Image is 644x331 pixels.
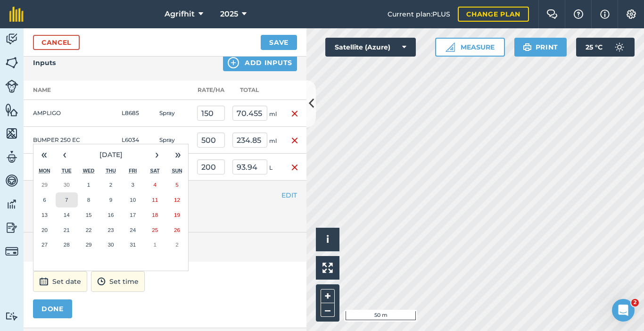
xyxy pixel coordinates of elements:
td: Spray [156,127,193,154]
abbr: October 18, 2025 [152,212,158,218]
button: October 20, 2025 [33,223,56,238]
button: Save [261,35,297,50]
td: Spray [156,100,193,127]
span: 2 [631,299,639,306]
abbr: October 17, 2025 [130,212,136,218]
button: October 3, 2025 [122,177,144,192]
button: « [33,144,54,165]
button: – [321,303,335,317]
img: svg+xml;base64,PHN2ZyB4bWxucz0iaHR0cDovL3d3dy53My5vcmcvMjAwMC9zdmciIHdpZHRoPSIxNiIgaGVpZ2h0PSIyNC... [291,135,298,146]
a: Cancel [33,35,80,50]
abbr: October 14, 2025 [64,212,70,218]
abbr: October 26, 2025 [174,227,180,233]
span: i [326,233,329,245]
button: October 4, 2025 [144,177,166,192]
abbr: October 16, 2025 [107,212,114,218]
button: Measure [435,38,505,57]
button: November 2, 2025 [166,237,188,252]
td: L8685 [118,100,156,127]
img: svg+xml;base64,PHN2ZyB4bWxucz0iaHR0cDovL3d3dy53My5vcmcvMjAwMC9zdmciIHdpZHRoPSI1NiIgaGVpZ2h0PSI2MC... [5,103,18,117]
abbr: November 2, 2025 [175,241,178,248]
button: October 16, 2025 [100,207,122,223]
abbr: November 1, 2025 [153,241,156,248]
abbr: October 22, 2025 [86,227,92,233]
button: October 18, 2025 [144,207,166,223]
button: October 29, 2025 [78,237,100,252]
a: Change plan [458,7,529,22]
abbr: October 4, 2025 [153,182,156,188]
img: svg+xml;base64,PD94bWwgdmVyc2lvbj0iMS4wIiBlbmNvZGluZz0idXRmLTgiPz4KPCEtLSBHZW5lcmF0b3I6IEFkb2JlIE... [5,150,18,164]
button: October 24, 2025 [122,223,144,238]
span: [DATE] [99,150,123,159]
button: October 17, 2025 [122,207,144,223]
img: svg+xml;base64,PD94bWwgdmVyc2lvbj0iMS4wIiBlbmNvZGluZz0idXRmLTgiPz4KPCEtLSBHZW5lcmF0b3I6IEFkb2JlIE... [97,276,106,287]
abbr: October 9, 2025 [109,197,112,203]
abbr: October 19, 2025 [174,212,180,218]
button: EDIT [281,190,297,200]
img: svg+xml;base64,PD94bWwgdmVyc2lvbj0iMS4wIiBlbmNvZGluZz0idXRmLTgiPz4KPCEtLSBHZW5lcmF0b3I6IEFkb2JlIE... [610,38,629,57]
img: svg+xml;base64,PHN2ZyB4bWxucz0iaHR0cDovL3d3dy53My5vcmcvMjAwMC9zdmciIHdpZHRoPSIxNiIgaGVpZ2h0PSIyNC... [291,108,298,119]
span: Agrifhit [165,8,195,20]
button: October 15, 2025 [78,207,100,223]
abbr: October 25, 2025 [152,227,158,233]
abbr: October 8, 2025 [87,197,90,203]
img: svg+xml;base64,PHN2ZyB4bWxucz0iaHR0cDovL3d3dy53My5vcmcvMjAwMC9zdmciIHdpZHRoPSIxNCIgaGVpZ2h0PSIyNC... [228,57,239,68]
button: DONE [33,299,72,318]
button: Satellite (Azure) [325,38,416,57]
abbr: October 3, 2025 [132,182,134,188]
button: October 2, 2025 [100,177,122,192]
abbr: October 6, 2025 [43,197,46,203]
abbr: September 29, 2025 [41,182,48,188]
button: October 12, 2025 [166,192,188,207]
abbr: October 21, 2025 [64,227,70,233]
img: svg+xml;base64,PD94bWwgdmVyc2lvbj0iMS4wIiBlbmNvZGluZz0idXRmLTgiPz4KPCEtLSBHZW5lcmF0b3I6IEFkb2JlIE... [5,245,18,258]
img: svg+xml;base64,PHN2ZyB4bWxucz0iaHR0cDovL3d3dy53My5vcmcvMjAwMC9zdmciIHdpZHRoPSI1NiIgaGVpZ2h0PSI2MC... [5,56,18,70]
td: Water [24,154,118,181]
button: November 1, 2025 [144,237,166,252]
img: svg+xml;base64,PD94bWwgdmVyc2lvbj0iMS4wIiBlbmNvZGluZz0idXRmLTgiPz4KPCEtLSBHZW5lcmF0b3I6IEFkb2JlIE... [5,80,18,93]
abbr: October 2, 2025 [109,182,112,188]
button: October 25, 2025 [144,223,166,238]
abbr: October 5, 2025 [175,182,178,188]
abbr: Monday [39,168,50,174]
button: September 29, 2025 [33,177,56,192]
td: ml [229,100,283,127]
button: October 21, 2025 [56,223,78,238]
button: October 11, 2025 [144,192,166,207]
abbr: Saturday [150,168,160,174]
img: Two speech bubbles overlapping with the left bubble in the forefront [546,9,558,19]
abbr: October 13, 2025 [41,212,48,218]
abbr: September 30, 2025 [64,182,70,188]
button: October 1, 2025 [78,177,100,192]
button: October 30, 2025 [100,237,122,252]
h4: Inputs [33,58,56,68]
td: ml [229,127,283,154]
button: October 27, 2025 [33,237,56,252]
abbr: October 7, 2025 [65,197,68,203]
button: October 14, 2025 [56,207,78,223]
img: svg+xml;base64,PD94bWwgdmVyc2lvbj0iMS4wIiBlbmNvZGluZz0idXRmLTgiPz4KPCEtLSBHZW5lcmF0b3I6IEFkb2JlIE... [5,197,18,211]
button: › [147,144,167,165]
abbr: October 28, 2025 [64,241,70,248]
abbr: October 23, 2025 [107,227,114,233]
button: October 7, 2025 [56,192,78,207]
td: L6034 [118,127,156,154]
button: October 6, 2025 [33,192,56,207]
th: Total [229,81,283,100]
td: BUMPER 250 EC [24,127,118,154]
td: AMPLIGO [24,100,118,127]
abbr: October 20, 2025 [41,227,48,233]
abbr: Wednesday [83,168,95,174]
button: October 5, 2025 [166,177,188,192]
button: October 9, 2025 [100,192,122,207]
abbr: October 30, 2025 [107,241,114,248]
img: svg+xml;base64,PD94bWwgdmVyc2lvbj0iMS4wIiBlbmNvZGluZz0idXRmLTgiPz4KPCEtLSBHZW5lcmF0b3I6IEFkb2JlIE... [39,276,49,287]
button: October 13, 2025 [33,207,56,223]
button: + [321,289,335,303]
img: svg+xml;base64,PD94bWwgdmVyc2lvbj0iMS4wIiBlbmNvZGluZz0idXRmLTgiPz4KPCEtLSBHZW5lcmF0b3I6IEFkb2JlIE... [5,312,18,321]
button: Set date [33,271,87,292]
img: svg+xml;base64,PHN2ZyB4bWxucz0iaHR0cDovL3d3dy53My5vcmcvMjAwMC9zdmciIHdpZHRoPSIxNiIgaGVpZ2h0PSIyNC... [291,162,298,173]
img: svg+xml;base64,PD94bWwgdmVyc2lvbj0iMS4wIiBlbmNvZGluZz0idXRmLTgiPz4KPCEtLSBHZW5lcmF0b3I6IEFkb2JlIE... [5,32,18,46]
button: October 28, 2025 [56,237,78,252]
abbr: October 10, 2025 [130,197,136,203]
